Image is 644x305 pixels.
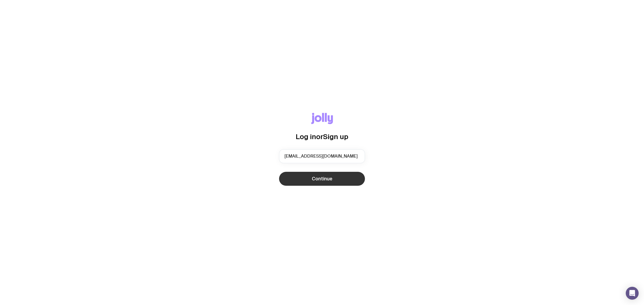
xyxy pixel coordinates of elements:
[316,133,323,140] span: or
[279,149,365,163] input: you@email.com
[626,287,639,300] div: Open Intercom Messenger
[279,172,365,186] button: Continue
[296,133,316,140] span: Log in
[312,176,332,182] span: Continue
[323,133,348,140] span: Sign up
